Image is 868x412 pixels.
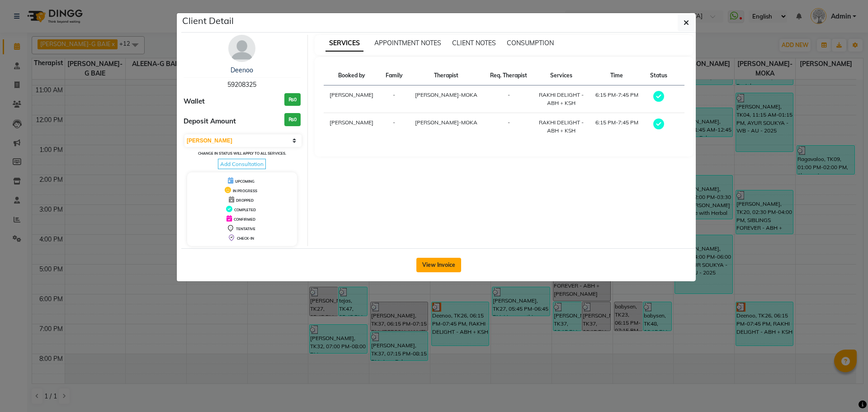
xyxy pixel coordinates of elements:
span: CONSUMPTION [507,39,554,47]
img: avatar [228,35,255,62]
span: IN PROGRESS [233,189,257,193]
span: [PERSON_NAME]-MOKA [415,91,477,98]
small: Change in status will apply to all services. [198,151,286,156]
th: Family [380,66,409,85]
th: Booked by [324,66,380,85]
td: [PERSON_NAME] [324,113,380,141]
td: - [380,113,409,141]
h5: Client Detail [182,14,234,28]
h3: ₨0 [284,113,301,126]
a: Deenoo [231,66,253,74]
td: - [484,113,533,141]
div: RAKHI DELIGHT - ABH + KSH [539,118,584,135]
span: Deposit Amount [184,116,236,127]
h3: ₨0 [284,93,301,106]
span: CLIENT NOTES [452,39,496,47]
span: 59208325 [227,81,256,89]
th: Req. Therapist [484,66,533,85]
span: [PERSON_NAME]-MOKA [415,119,477,126]
button: View Invoice [416,258,461,272]
span: SERVICES [325,35,363,52]
span: APPOINTMENT NOTES [374,39,441,47]
span: UPCOMING [235,179,255,184]
span: Wallet [184,96,205,107]
td: - [484,85,533,113]
span: TENTATIVE [236,227,255,231]
th: Time [589,66,644,85]
th: Status [644,66,673,85]
span: CONFIRMED [234,217,255,222]
td: 6:15 PM-7:45 PM [589,85,644,113]
span: Add Consultation [218,159,266,169]
span: CHECK-IN [237,236,254,241]
td: - [380,85,409,113]
td: [PERSON_NAME] [324,85,380,113]
div: RAKHI DELIGHT - ABH + KSH [539,91,584,107]
td: 6:15 PM-7:45 PM [589,113,644,141]
span: COMPLETED [234,208,256,212]
th: Therapist [409,66,484,85]
th: Services [533,66,589,85]
span: DROPPED [236,198,254,203]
